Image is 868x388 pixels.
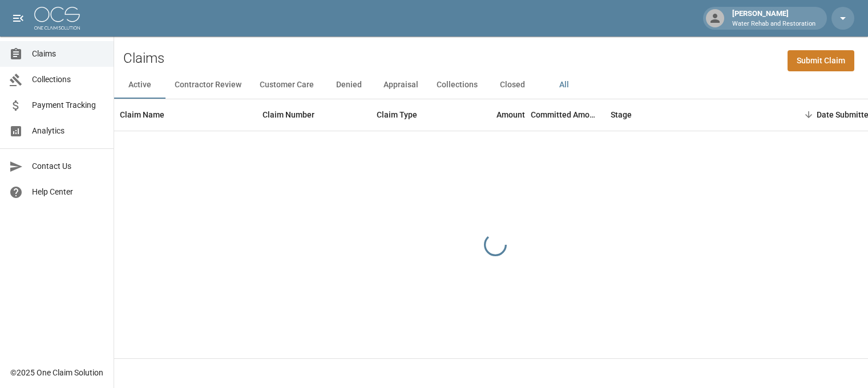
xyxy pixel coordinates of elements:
span: Payment Tracking [32,99,104,111]
div: Claim Number [257,99,371,131]
a: Submit Claim [788,50,854,71]
button: Contractor Review [165,71,251,99]
button: Customer Care [251,71,323,99]
img: ocs-logo-white-transparent.png [34,7,80,30]
div: Amount [496,99,525,131]
button: All [538,71,590,99]
button: Denied [323,71,374,99]
button: Active [114,71,165,99]
div: Committed Amount [531,99,605,131]
div: [PERSON_NAME] [728,8,820,29]
button: Sort [801,107,817,123]
div: Committed Amount [531,99,599,131]
div: Stage [611,99,632,131]
div: Amount [457,99,531,131]
button: Closed [487,71,538,99]
button: open drawer [7,7,30,30]
h2: Claims [123,50,164,67]
span: Collections [32,74,104,86]
button: Appraisal [374,71,427,99]
div: Claim Name [114,99,257,131]
span: Contact Us [32,160,104,172]
p: Water Rehab and Restoration [732,19,815,29]
div: Claim Number [263,99,314,131]
span: Claims [32,48,104,60]
span: Analytics [32,125,104,137]
div: Claim Type [377,99,417,131]
div: Stage [605,99,776,131]
div: dynamic tabs [114,71,868,99]
div: Claim Type [371,99,457,131]
button: Collections [427,71,487,99]
div: Claim Name [120,99,164,131]
div: © 2025 One Claim Solution [10,367,103,378]
span: Help Center [32,186,104,198]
